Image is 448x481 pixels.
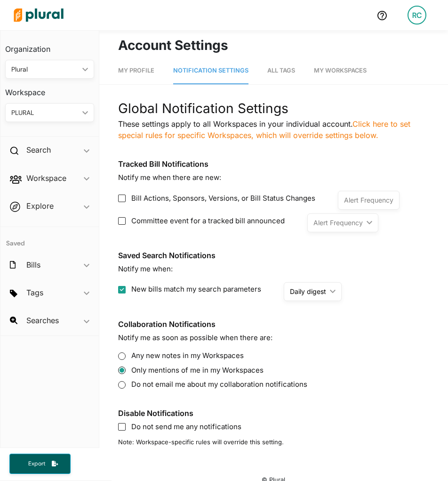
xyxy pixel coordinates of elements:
[26,315,59,326] h2: Searches
[118,320,429,329] h3: Collaboration Notifications
[9,454,71,474] button: Export
[267,57,295,84] a: All Tags
[26,260,40,270] h2: Bills
[131,284,261,295] span: New bills match my search parameters
[118,195,126,202] input: Bill Actions, Sponsors, Versions, or Bill Status Changes
[118,423,126,431] input: Do not send me any notifications
[118,351,429,361] label: Any new notes in my Workspaces
[131,365,264,376] span: Only mentions of me in my Workspaces
[118,409,429,418] h3: Disable Notifications
[416,449,439,472] iframe: Intercom live chat
[118,98,429,118] div: Global Notification Settings
[118,438,284,446] span: Note: Workspace-specific rules will override this setting.
[173,67,248,74] span: Notification Settings
[118,286,126,293] input: New bills match my search parameters
[22,460,52,468] span: Export
[11,108,79,118] div: PLURAL
[118,379,429,390] label: Do not email me about my collaboration notifications
[118,367,126,374] input: Only mentions of me in my Workspaces
[0,227,99,250] h4: Saved
[267,67,295,74] span: All Tags
[118,57,154,84] a: My Profile
[26,201,54,211] h2: Explore
[118,118,429,141] p: These settings apply to all Workspaces in your individual account.
[314,57,367,84] a: My Workspaces
[26,145,51,155] h2: Search
[118,381,126,389] input: Do not email me about my collaboration notifications
[400,2,434,28] a: RC
[118,333,429,343] p: Notify me as soon as possible when there are:
[131,216,285,227] span: Committee event for a tracked bill announced
[118,172,429,183] p: Notify me when there are new:
[173,57,248,84] a: Notification Settings
[26,173,66,183] h2: Workspace
[344,195,393,205] div: Alert Frequency
[118,264,429,275] p: Notify me when:
[5,79,94,99] h3: Workspace
[118,35,429,55] h1: Account Settings
[118,67,154,74] span: My Profile
[5,35,94,56] h3: Organization
[131,193,315,204] span: Bill Actions, Sponsors, Versions, or Bill Status Changes
[408,6,426,24] div: RC
[118,352,126,360] input: Any new notes in my Workspaces
[11,65,79,74] div: Plural
[314,67,367,74] span: My Workspaces
[118,160,429,169] h3: Tracked Bill Notifications
[290,286,326,296] div: Daily digest
[118,217,126,225] input: Committee event for a tracked bill announced
[26,287,43,298] h2: Tags
[313,218,363,228] div: Alert Frequency
[118,251,429,260] h3: Saved Search Notifications
[118,422,429,432] label: Do not send me any notifications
